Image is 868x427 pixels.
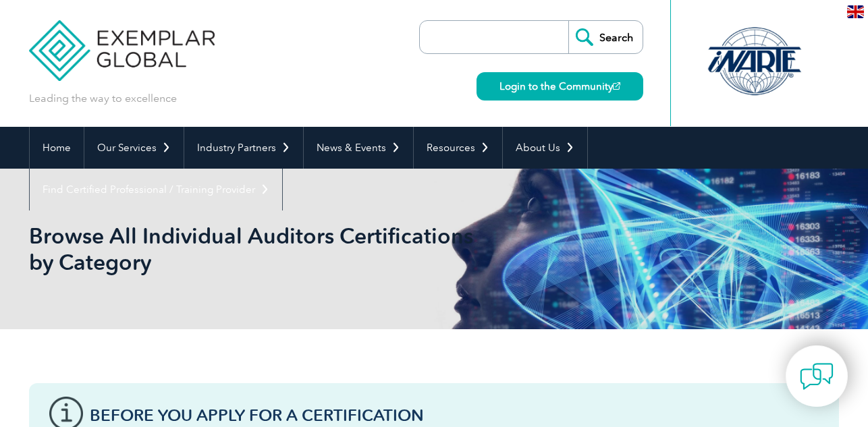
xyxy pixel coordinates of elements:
[800,360,834,393] img: contact-chat.png
[29,91,177,106] p: Leading the way to excellence
[568,21,643,53] input: Search
[184,127,303,169] a: Industry Partners
[613,82,620,90] img: open_square.png
[90,407,819,424] h3: Before You Apply For a Certification
[477,72,643,101] a: Login to the Community
[84,127,184,169] a: Our Services
[29,223,547,275] h1: Browse All Individual Auditors Certifications by Category
[414,127,502,169] a: Resources
[304,127,413,169] a: News & Events
[847,5,864,18] img: en
[30,127,84,169] a: Home
[30,169,282,210] a: Find Certified Professional / Training Provider
[503,127,587,169] a: About Us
